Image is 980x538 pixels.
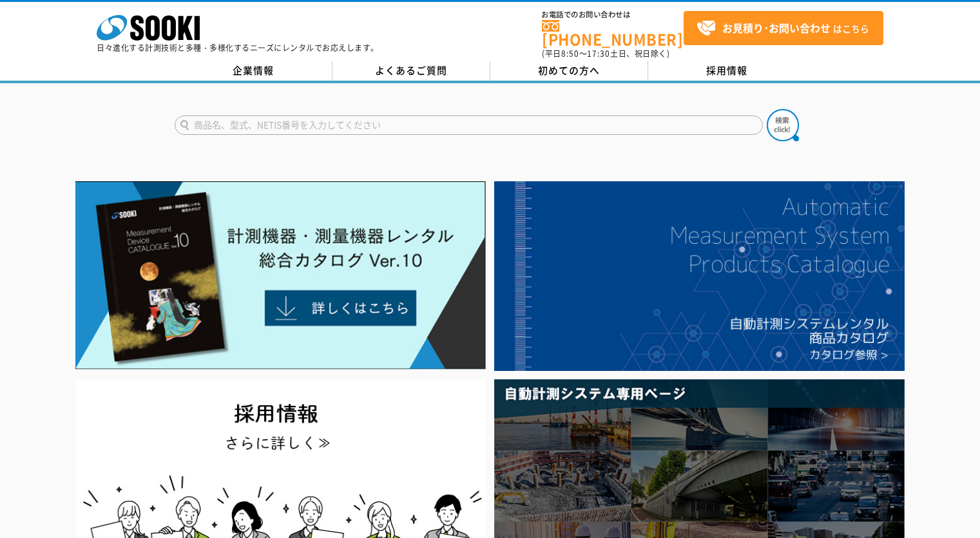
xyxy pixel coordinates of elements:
a: お見積り･お問い合わせはこちら [684,11,883,45]
a: 採用情報 [648,61,806,81]
a: 企業情報 [175,61,332,81]
img: 自動計測システムカタログ [494,181,905,371]
span: お電話でのお問い合わせは [542,11,684,19]
img: btn_search.png [767,109,799,141]
span: はこちら [697,19,869,38]
a: 初めての方へ [490,61,648,81]
img: Catalog Ver10 [75,181,486,370]
span: (平日 ～ 土日、祝日除く) [542,48,669,59]
span: 17:30 [587,48,610,59]
strong: お見積り･お問い合わせ [722,20,831,35]
span: 初めての方へ [538,63,600,77]
span: 8:50 [561,48,579,59]
a: よくあるご質問 [332,61,490,81]
p: 日々進化する計測技術と多種・多様化するニーズにレンタルでお応えします。 [97,44,379,52]
input: 商品名、型式、NETIS番号を入力してください [175,115,763,135]
a: [PHONE_NUMBER] [542,20,684,46]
